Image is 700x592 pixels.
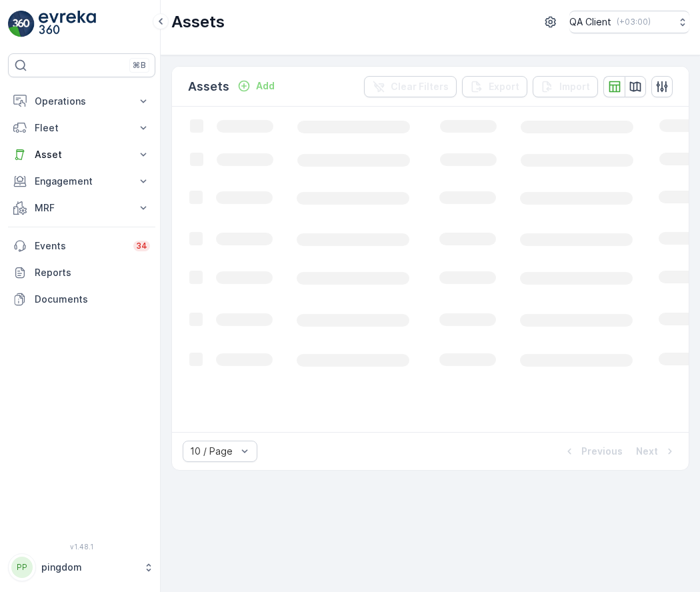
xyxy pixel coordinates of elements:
[35,266,150,279] p: Reports
[364,76,457,97] button: Clear Filters
[533,76,598,97] button: Import
[8,88,155,115] button: Operations
[35,201,129,215] p: MRF
[8,233,155,259] a: Events34
[39,11,96,37] img: logo_light-DOdMpM7g.png
[569,11,689,33] button: QA Client(+03:00)
[391,80,449,93] p: Clear Filters
[8,168,155,195] button: Engagement
[133,60,146,71] p: ⌘B
[8,259,155,286] a: Reports
[35,121,129,135] p: Fleet
[636,445,658,458] p: Next
[188,77,229,96] p: Assets
[489,80,519,93] p: Export
[232,78,280,94] button: Add
[569,15,611,29] p: QA Client
[136,241,147,251] p: 34
[171,11,225,33] p: Assets
[8,141,155,168] button: Asset
[8,11,35,37] img: logo
[35,175,129,188] p: Engagement
[35,95,129,108] p: Operations
[11,557,33,578] div: PP
[35,293,150,306] p: Documents
[8,195,155,221] button: MRF
[35,148,129,161] p: Asset
[8,543,155,551] span: v 1.48.1
[8,115,155,141] button: Fleet
[256,79,275,93] p: Add
[635,443,678,459] button: Next
[8,286,155,313] a: Documents
[559,80,590,93] p: Import
[35,239,125,253] p: Events
[462,76,527,97] button: Export
[581,445,623,458] p: Previous
[8,553,155,581] button: PPpingdom
[617,17,651,27] p: ( +03:00 )
[561,443,624,459] button: Previous
[41,561,137,574] p: pingdom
